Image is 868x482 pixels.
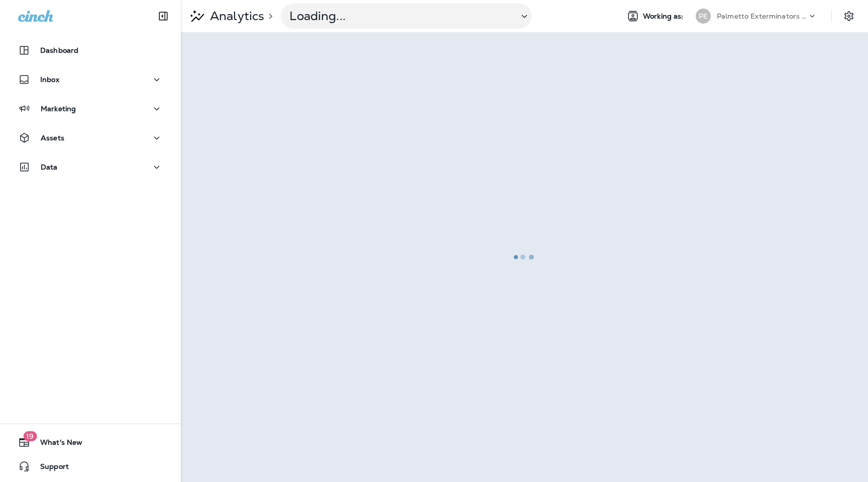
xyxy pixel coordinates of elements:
div: PE [696,9,711,24]
p: Analytics [206,9,264,24]
button: Settings [840,7,858,25]
button: Support [10,456,171,476]
p: Data [41,163,58,171]
button: Data [10,157,171,177]
p: Palmetto Exterminators LLC [717,12,807,20]
p: Marketing [41,105,76,113]
span: Support [30,462,69,474]
button: 19What's New [10,432,171,452]
p: Inbox [40,75,59,84]
button: Collapse Sidebar [149,6,177,26]
span: 19 [23,431,37,441]
p: > [264,12,273,20]
button: Marketing [10,99,171,119]
p: Dashboard [40,46,78,54]
p: Loading... [289,9,510,24]
button: Dashboard [10,40,171,60]
span: What's New [30,438,82,450]
p: Assets [41,134,64,142]
button: Assets [10,128,171,148]
button: Inbox [10,69,171,90]
span: Working as: [643,12,686,21]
